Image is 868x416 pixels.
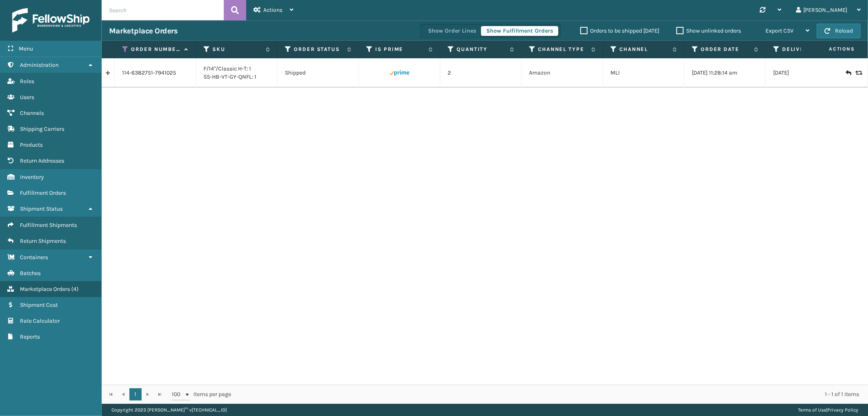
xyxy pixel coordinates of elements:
span: Fulfillment Shipments [20,222,77,229]
h3: Marketplace Orders [109,26,177,36]
span: items per page [172,388,231,401]
td: MLI [603,58,684,88]
span: Rate Calculator [20,317,60,324]
label: Is Prime [375,46,424,53]
a: F/14"/Classic H-T: 1 [203,65,251,72]
i: Create Return Label [846,69,851,77]
span: Return Shipments [20,238,66,244]
a: SS-HB-VT-GY-QNFL: 1 [203,73,256,80]
label: Order Date [701,46,750,53]
td: 2 [440,58,522,88]
a: 114-6382751-7941025 [122,69,176,77]
span: Return Addresses [20,157,64,164]
span: Products [20,141,43,148]
label: Channel Type [538,46,587,53]
td: [DATE] [766,58,847,88]
span: Channels [20,110,44,117]
a: 1 [129,388,142,401]
button: Reload [817,24,861,38]
span: Roles [20,78,34,85]
span: 100 [172,390,184,398]
td: Shipped [278,58,359,88]
label: Show unlinked orders [676,27,741,34]
label: Deliver By Date [782,46,831,53]
span: Administration [20,62,59,68]
p: Copyright 2023 [PERSON_NAME]™ v [TECHNICAL_ID] [112,404,227,416]
span: Marketplace Orders [20,286,70,293]
a: Terms of Use [798,407,826,413]
button: Show Fulfillment Orders [481,26,558,36]
label: Orders to be shipped [DATE] [580,27,659,34]
td: [DATE] 11:28:14 am [684,58,766,88]
span: Shipping Carriers [20,125,64,132]
span: Users [20,94,34,101]
span: Actions [263,7,282,13]
span: Shipment Cost [20,302,58,308]
span: Actions [803,42,860,56]
td: Amazon [522,58,603,88]
div: 1 - 1 of 1 items [243,390,859,398]
span: Containers [20,254,48,261]
label: Channel [619,46,669,53]
button: Show Order Lines [423,26,481,36]
span: Inventory [20,174,44,180]
span: Menu [19,45,33,52]
span: Shipment Status [20,205,63,212]
label: Quantity [457,46,506,53]
div: | [798,404,858,416]
span: Fulfillment Orders [20,189,66,196]
span: Reports [20,333,40,340]
img: logo [12,8,90,33]
a: Privacy Policy [827,407,858,413]
i: Replace [855,70,860,76]
span: Batches [20,270,41,277]
span: ( 4 ) [71,286,79,293]
span: Export CSV [765,27,794,34]
label: Order Status [294,46,343,53]
label: SKU [212,46,262,53]
label: Order Number [131,46,180,53]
